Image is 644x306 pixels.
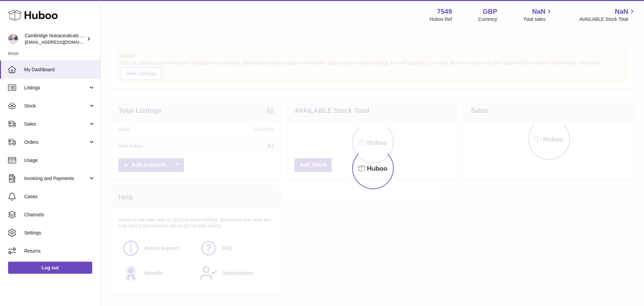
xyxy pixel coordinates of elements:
[483,7,497,16] strong: GBP
[523,16,553,23] span: Total sales
[24,85,88,91] span: Listings
[24,175,88,182] span: Invoicing and Payments
[579,7,636,23] a: NaN AVAILABLE Stock Total
[25,33,85,45] div: Cambridge Nutraceuticals Ltd
[430,16,452,23] div: Huboo Ref
[24,157,95,164] span: Usage
[24,121,88,127] span: Sales
[25,39,99,45] span: [EMAIL_ADDRESS][DOMAIN_NAME]
[8,34,18,44] img: internalAdmin-7549@internal.huboo.com
[24,67,95,73] span: My Dashboard
[24,139,88,145] span: Orders
[615,7,628,16] span: NaN
[24,230,95,236] span: Settings
[24,193,95,200] span: Cases
[523,7,553,23] a: NaN Total sales
[24,103,88,109] span: Stock
[437,7,452,16] strong: 7549
[24,212,95,218] span: Channels
[532,7,545,16] span: NaN
[478,16,497,23] div: Currency
[24,248,95,254] span: Returns
[8,262,92,274] a: Log out
[579,16,636,23] span: AVAILABLE Stock Total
